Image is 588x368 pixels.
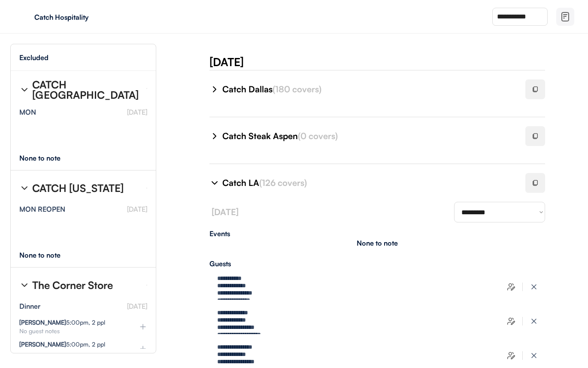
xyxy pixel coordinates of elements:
[19,303,40,310] div: Dinner
[19,328,125,334] div: No guest notes
[139,322,147,331] img: plus%20%281%29.svg
[209,260,545,267] div: Guests
[32,79,139,100] div: CATCH [GEOGRAPHIC_DATA]
[19,319,66,326] strong: [PERSON_NAME]
[19,341,66,348] strong: [PERSON_NAME]
[507,283,515,291] img: users-edit.svg
[298,131,338,141] font: (0 covers)
[222,177,515,189] div: Catch LA
[209,178,220,188] img: chevron-right%20%281%29.svg
[19,54,48,61] div: Excluded
[530,317,538,325] img: x-close%20%283%29.svg
[507,317,515,325] img: users-edit.svg
[357,240,398,246] div: None to note
[139,344,147,353] img: plus%20%281%29.svg
[273,84,321,94] font: (180 covers)
[259,177,307,188] font: (126 covers)
[19,206,65,213] div: MON REOPEN
[209,131,220,141] img: chevron-right%20%281%29.svg
[32,280,113,290] div: The Corner Store
[34,14,142,21] div: Catch Hospitality
[222,83,515,95] div: Catch Dallas
[209,230,545,237] div: Events
[222,130,515,142] div: Catch Steak Aspen
[127,205,147,213] font: [DATE]
[127,302,147,310] font: [DATE]
[19,280,30,290] img: chevron-right%20%281%29.svg
[19,183,30,193] img: chevron-right%20%281%29.svg
[209,84,220,94] img: chevron-right%20%281%29.svg
[209,54,588,70] div: [DATE]
[560,12,570,22] img: file-02.svg
[19,319,105,325] div: 5:00pm, 2 ppl
[19,341,105,347] div: 5:00pm, 2 ppl
[507,351,515,360] img: users-edit.svg
[530,283,538,291] img: x-close%20%283%29.svg
[530,351,538,360] img: x-close%20%283%29.svg
[19,85,30,95] img: chevron-right%20%281%29.svg
[19,155,76,161] div: None to note
[19,252,76,259] div: None to note
[127,108,147,116] font: [DATE]
[17,10,31,24] img: yH5BAEAAAAALAAAAAABAAEAAAIBRAA7
[19,109,36,116] div: MON
[32,183,124,193] div: CATCH [US_STATE]
[212,207,239,217] font: [DATE]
